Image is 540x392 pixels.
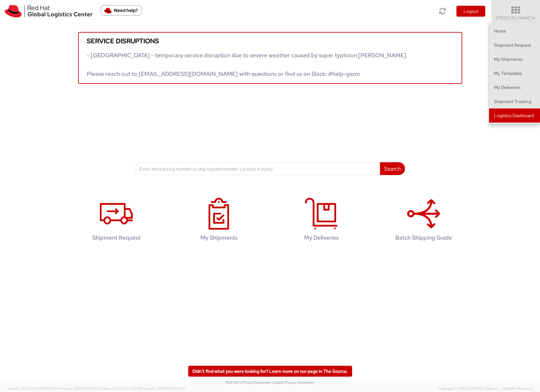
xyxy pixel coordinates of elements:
[75,235,158,241] h4: Shipment Request
[61,386,101,391] span: master, [DATE] 10:09:35
[439,386,532,391] span: Copyright © [DATE]-[DATE] Agistix Inc., All Rights Reserved
[489,94,540,108] a: Shipment Tracking
[376,191,472,251] a: Batch Shipping Guide
[489,38,540,52] a: Shipment Request
[188,366,352,377] a: Didn't find what you were looking for? Learn more on our page in The Source.
[383,235,465,241] h4: Batch Shipping Guide
[489,66,540,80] a: My Templates
[280,235,363,241] h4: My Deliveries
[456,6,485,17] button: Logout
[145,386,185,391] span: master, [DATE] 08:04:37
[226,380,271,385] a: Red Hat's Privacy Statement
[5,5,93,18] img: rh-logistics-00dfa346123c4ec078e1.svg
[78,32,462,84] a: Service disruptions - [GEOGRAPHIC_DATA] - temporary service disruption due to severe weather caus...
[489,52,540,66] a: My Shipments
[135,162,381,175] input: Enter the tracking number or ship request number (at least 4 chars)
[489,108,540,123] a: Logistics Dashboard
[171,191,267,251] a: My Shipments
[69,191,165,251] a: Shipment Request
[273,191,369,251] a: My Deliveries
[496,15,536,21] span: [PERSON_NAME]
[101,386,185,391] span: Client: 2025.21.0-c073d8a
[87,37,454,44] h5: Service disruptions
[380,162,405,175] button: Search
[101,5,142,16] button: Need help?
[272,380,314,385] a: | Agistix Privacy Statement
[87,52,406,77] span: - [GEOGRAPHIC_DATA] - temporary service disruption due to severe weather caused by super typhoon ...
[178,235,260,241] h4: My Shipments
[8,386,101,391] span: Server: 2025.21.0-769a9a7b8c3
[489,24,540,38] a: Home
[489,80,540,94] a: My Deliveries
[532,16,536,21] span: ▼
